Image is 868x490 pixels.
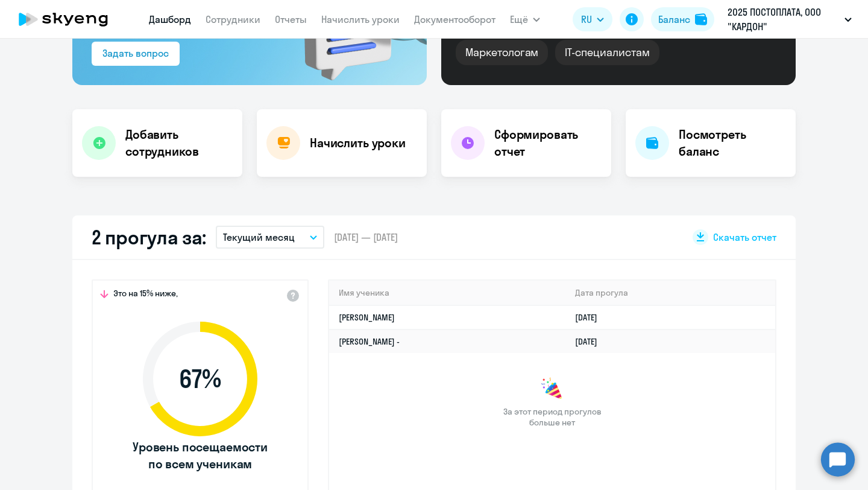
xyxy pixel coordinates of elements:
div: IT-специалистам [555,40,659,65]
button: Балансbalance [651,7,714,31]
button: Текущий месяц [216,226,324,249]
a: Сотрудники [206,13,260,25]
p: 2025 ПОСТОПЛАТА, ООО "КАРДОН" [728,5,840,34]
button: 2025 ПОСТОПЛАТА, ООО "КАРДОН" [722,5,858,34]
a: [PERSON_NAME] [339,312,395,323]
span: RU [581,12,592,27]
h4: Добавить сотрудников [125,126,233,160]
h4: Посмотреть баланс [679,126,786,160]
div: Задать вопрос [102,46,169,60]
a: [PERSON_NAME] - [339,336,400,347]
div: Маркетологам [456,40,548,65]
img: balance [695,13,707,25]
p: Текущий месяц [223,230,295,244]
a: Документооборот [414,13,495,25]
a: [DATE] [575,336,607,347]
span: Уровень посещаемости по всем ученикам [131,439,269,472]
th: Дата прогула [565,281,775,305]
img: congrats [540,377,564,401]
button: Ещё [510,7,540,31]
a: Дашборд [149,13,191,25]
span: За этот период прогулов больше нет [502,406,603,428]
span: Ещё [510,12,528,27]
button: Задать вопрос [92,42,180,66]
span: Это на 15% ниже, [113,288,178,302]
h4: Сформировать отчет [494,126,602,160]
span: Скачать отчет [713,231,776,244]
th: Имя ученика [329,281,565,305]
span: 67 % [131,364,269,393]
a: Отчеты [275,13,307,25]
button: RU [573,7,612,31]
a: Начислить уроки [321,13,400,25]
h4: Начислить уроки [310,135,406,151]
a: [DATE] [575,312,607,323]
h2: 2 прогула за: [92,225,206,249]
div: Баланс [658,12,690,27]
span: [DATE] — [DATE] [334,231,398,244]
